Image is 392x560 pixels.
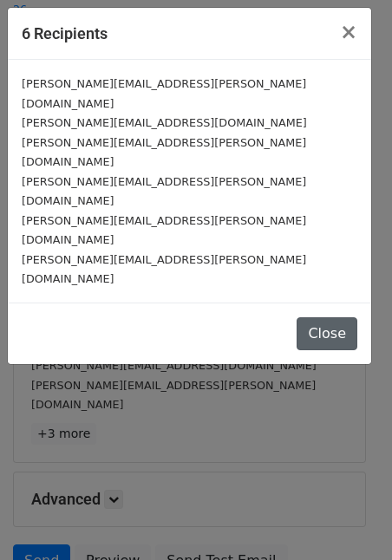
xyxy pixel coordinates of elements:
[340,20,357,44] span: ×
[22,214,306,247] small: [PERSON_NAME][EMAIL_ADDRESS][PERSON_NAME][DOMAIN_NAME]
[297,317,357,350] button: Close
[22,116,307,129] small: [PERSON_NAME][EMAIL_ADDRESS][DOMAIN_NAME]
[22,253,306,286] small: [PERSON_NAME][EMAIL_ADDRESS][PERSON_NAME][DOMAIN_NAME]
[22,77,306,110] small: [PERSON_NAME][EMAIL_ADDRESS][PERSON_NAME][DOMAIN_NAME]
[326,8,371,56] button: Close
[22,136,306,169] small: [PERSON_NAME][EMAIL_ADDRESS][PERSON_NAME][DOMAIN_NAME]
[305,477,392,560] iframe: Chat Widget
[22,175,306,208] small: [PERSON_NAME][EMAIL_ADDRESS][PERSON_NAME][DOMAIN_NAME]
[22,22,108,45] h5: 6 Recipients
